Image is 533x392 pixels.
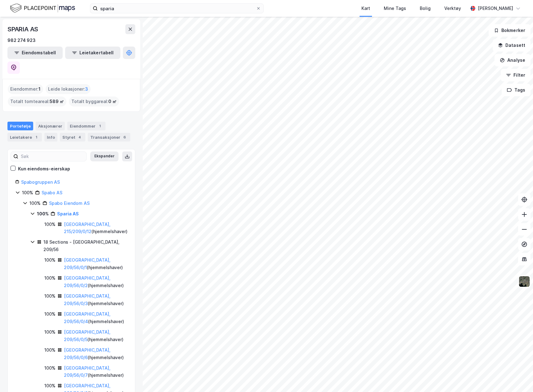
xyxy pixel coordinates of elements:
div: 100% [44,292,56,300]
div: Eiendommer : [8,84,43,94]
div: 18 Sections - [GEOGRAPHIC_DATA], 209/56 [43,238,128,253]
a: [GEOGRAPHIC_DATA], 209/56/0/5 [64,329,110,342]
div: SPARIA AS [7,24,39,34]
div: ( hjemmelshaver ) [64,310,128,325]
button: Datasett [493,39,531,52]
a: Spabo Eiendom AS [49,201,90,206]
div: 982 274 923 [7,37,36,44]
span: 3 [85,85,88,93]
input: Søk på adresse, matrikkel, gårdeiere, leietakere eller personer [98,4,256,13]
div: Mine Tags [384,5,406,12]
div: ( hjemmelshaver ) [64,221,128,236]
a: [GEOGRAPHIC_DATA], 209/56/0/7 [64,365,110,378]
div: 100% [44,364,56,372]
div: 6 [122,134,128,140]
div: Leietakere [7,133,42,142]
input: Søk [18,152,86,161]
div: Aksjonærer [36,122,65,130]
button: Analyse [495,54,531,66]
div: Kontrollprogram for chat [502,362,533,392]
div: Verktøy [444,5,461,12]
button: Tags [502,84,531,96]
button: Eiendomstabell [7,47,63,59]
div: [PERSON_NAME] [478,5,513,12]
span: 589 ㎡ [50,98,64,105]
div: 100% [44,221,56,228]
div: 4 [77,134,83,140]
div: Transaksjoner [88,133,130,142]
div: Styret [60,133,85,142]
div: ( hjemmelshaver ) [64,292,128,307]
div: Kun eiendoms-eierskap [18,165,70,173]
div: ( hjemmelshaver ) [64,274,128,289]
div: Eiendommer [67,122,105,130]
div: Bolig [420,5,431,12]
button: Ekspander [90,151,119,161]
div: 100% [44,346,56,354]
div: 100% [44,256,56,264]
a: [GEOGRAPHIC_DATA], 209/56/0/4 [64,311,110,324]
div: ( hjemmelshaver ) [64,328,128,343]
span: 1 [38,85,41,93]
div: Totalt tomteareal : [8,97,66,106]
button: Leietakertabell [65,47,120,59]
div: 100% [22,189,33,196]
div: Info [44,133,57,142]
a: [GEOGRAPHIC_DATA], 209/56/0/3 [64,293,110,306]
a: [GEOGRAPHIC_DATA], 209/56/0/6 [64,347,110,360]
div: ( hjemmelshaver ) [64,364,128,379]
div: Totalt byggareal : [69,97,119,106]
div: 100% [37,210,49,218]
a: Sparia AS [57,211,79,216]
a: [GEOGRAPHIC_DATA], 215/209/0/12 [64,222,110,234]
div: 100% [44,310,56,318]
a: [GEOGRAPHIC_DATA], 209/56/0/1 [64,257,110,270]
div: ( hjemmelshaver ) [64,346,128,361]
div: 100% [44,382,56,390]
a: Spabo AS [42,190,62,195]
div: 1 [33,134,39,140]
button: Bokmerker [489,24,531,37]
div: 100% [44,328,56,336]
div: 1 [97,123,103,129]
button: Filter [501,69,531,81]
div: ( hjemmelshaver ) [64,256,128,271]
span: 0 ㎡ [108,98,117,105]
img: logo.f888ab2527a4732fd821a326f86c7f29.svg [10,3,75,14]
div: Kart [361,5,370,12]
div: 100% [44,274,56,282]
div: Leide lokasjoner : [46,84,91,94]
div: 100% [29,200,41,207]
img: 9k= [518,276,530,287]
iframe: Chat Widget [502,362,533,392]
a: [GEOGRAPHIC_DATA], 209/56/0/2 [64,275,110,288]
div: Portefølje [7,122,33,130]
a: Spabogruppen AS [21,179,60,185]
